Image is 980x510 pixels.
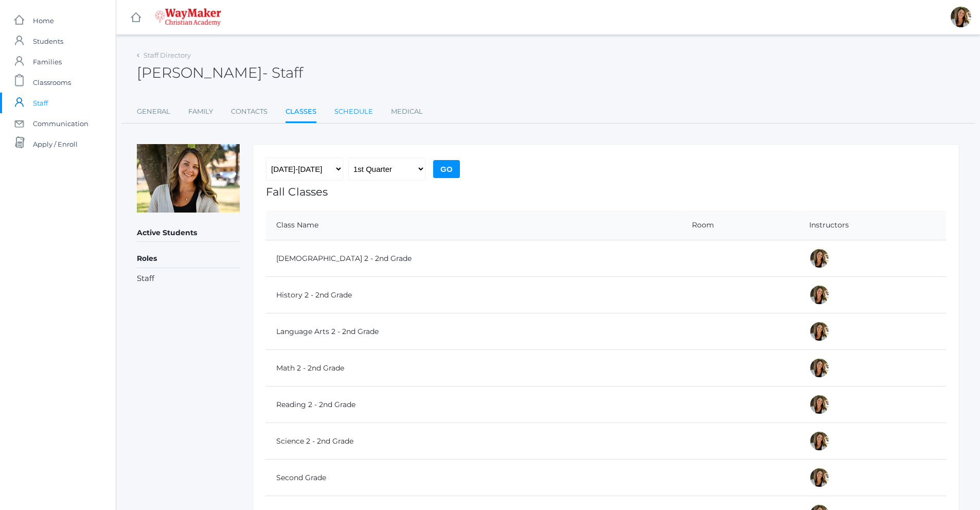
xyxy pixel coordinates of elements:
[266,313,682,350] td: Language Arts 2 - 2nd Grade
[682,210,798,240] th: Room
[33,93,48,113] span: Staff
[809,321,830,342] div: Amber Farnes
[137,144,240,213] img: Amber Farnes
[809,394,830,415] div: Amber Farnes
[809,467,830,488] div: Amber Farnes
[266,210,682,240] th: Class Name
[137,250,240,268] h5: Roles
[262,64,303,81] span: - Staff
[188,101,213,122] a: Family
[809,431,830,451] div: Amber Farnes
[137,101,170,122] a: General
[33,113,88,134] span: Communication
[809,358,830,378] div: Amber Farnes
[266,350,682,386] td: Math 2 - 2nd Grade
[266,386,682,423] td: Reading 2 - 2nd Grade
[266,460,682,496] td: Second Grade
[137,273,240,285] li: Staff
[33,31,63,51] span: Students
[144,51,191,59] a: Staff Directory
[391,101,423,122] a: Medical
[809,248,830,269] div: Amber Farnes
[266,277,682,313] td: History 2 - 2nd Grade
[266,240,682,277] td: [DEMOGRAPHIC_DATA] 2 - 2nd Grade
[799,210,946,240] th: Instructors
[231,101,268,122] a: Contacts
[33,72,71,93] span: Classrooms
[266,423,682,460] td: Science 2 - 2nd Grade
[433,160,460,178] input: Go
[33,10,54,31] span: Home
[33,134,78,154] span: Apply / Enroll
[286,101,316,124] a: Classes
[137,65,303,81] h2: [PERSON_NAME]
[155,8,221,26] img: waymaker-logo-stack-white-1602f2b1af18da31a5905e9982d058868370996dac5278e84edea6dabf9a3315.png
[137,224,240,242] h5: Active Students
[951,7,971,27] div: Amber Farnes
[33,51,62,72] span: Families
[334,101,373,122] a: Schedule
[809,285,830,305] div: Amber Farnes
[266,186,946,198] h1: Fall Classes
